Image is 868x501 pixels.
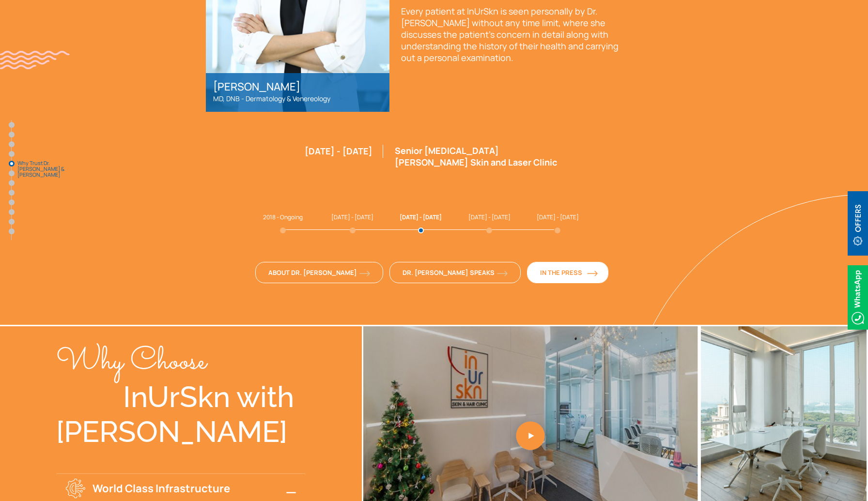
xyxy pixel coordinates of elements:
span: [DATE] - [DATE] [468,213,511,221]
span: Why Choose [56,339,206,385]
span: [DATE] - [DATE] [537,213,579,221]
img: orange-arrow.svg [359,271,370,276]
div: InUrSkn with [56,380,306,414]
p: Senior [MEDICAL_DATA] [PERSON_NAME] Skin and Laser Clinic [395,145,563,168]
span: [DATE] - [DATE] [400,213,442,221]
a: In The Press [527,262,608,283]
div: [DATE] - [DATE] [305,145,383,158]
a: Why Trust Dr. [PERSON_NAME] & [PERSON_NAME] [9,161,15,167]
a: Dr. [PERSON_NAME] Speaks [389,262,521,283]
a: Whatsappicon [848,291,868,302]
p: MD, DNB - Dermatology & Venereology [213,93,382,105]
img: offerBt [848,191,868,256]
span: Dr. [PERSON_NAME] Speaks [403,268,508,277]
div: 3 / 5 [206,112,662,209]
h2: [PERSON_NAME] [213,80,382,93]
p: Every patient at InUrSkn is seen personally by Dr. [PERSON_NAME] without any time limit, where sh... [401,5,623,63]
img: Whatsappicon [848,265,868,330]
span: About Dr. [PERSON_NAME] [268,268,370,277]
span: In The Press [540,268,595,277]
img: orange-arrow.svg [587,271,598,276]
div: [PERSON_NAME] [56,414,306,449]
img: orange-arrow.svg [497,271,508,276]
span: [DATE] - [DATE] [331,213,373,221]
span: 2018 - Ongoing [263,213,303,221]
a: About Dr. [PERSON_NAME] [255,262,383,283]
span: Why Trust Dr. [PERSON_NAME] & [PERSON_NAME] [17,160,66,178]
